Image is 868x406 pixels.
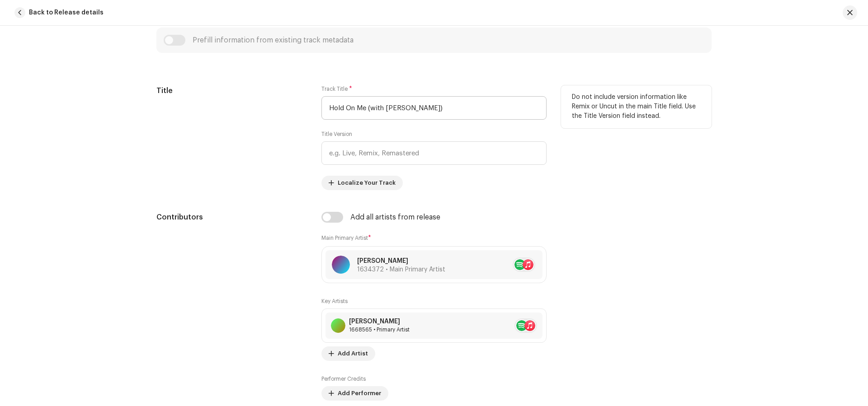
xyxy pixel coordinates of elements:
h5: Title [156,85,307,96]
span: Add Performer [338,384,381,402]
span: 1634372 • Main Primary Artist [357,266,445,273]
span: Localize Your Track [338,174,396,192]
label: Key Artists [321,298,348,305]
div: Primary Artist [349,326,410,333]
label: Track Title [321,85,352,93]
button: Add Artist [321,346,375,361]
div: Add all artists from release [350,214,440,221]
h5: Contributors [156,212,307,223]
label: Performer Credits [321,375,366,383]
p: [PERSON_NAME] [357,257,445,266]
button: Add Performer [321,386,388,401]
small: Main Primary Artist [321,235,368,241]
p: Do not include version information like Remix or Uncut in the main Title field. Use the Title Ver... [572,93,701,121]
button: Localize Your Track [321,176,403,190]
input: Enter the name of the track [321,96,547,120]
input: e.g. Live, Remix, Remastered [321,141,547,165]
label: Title Version [321,131,352,138]
span: Add Artist [338,345,368,363]
div: [PERSON_NAME] [349,318,410,325]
